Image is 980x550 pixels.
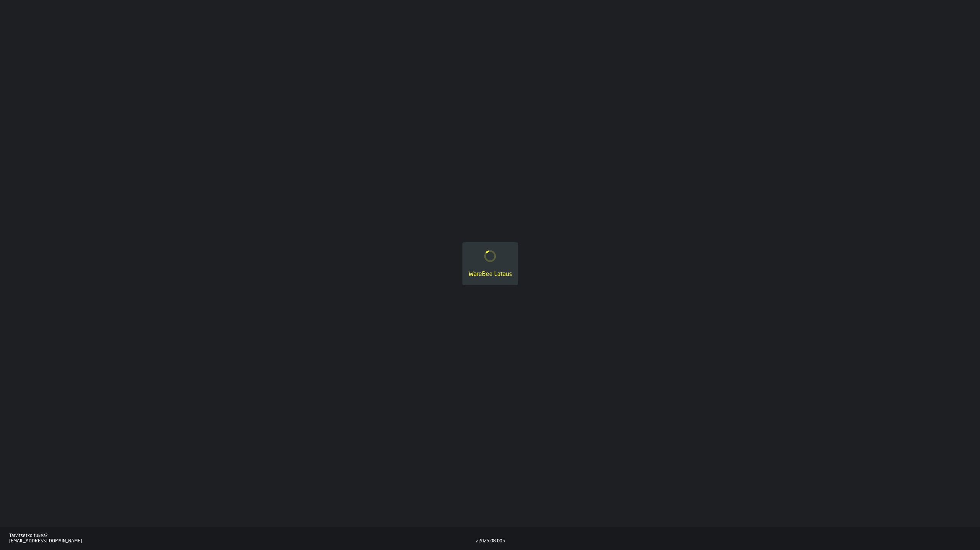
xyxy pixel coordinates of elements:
[469,270,512,279] div: WareBee Lataus
[9,533,475,539] div: Tarvitsetko tukea?
[475,539,479,544] div: v.
[9,533,475,544] a: Tarvitsetko tukea?[EMAIL_ADDRESS][DOMAIN_NAME]
[9,539,475,544] div: [EMAIL_ADDRESS][DOMAIN_NAME]
[479,539,505,544] div: 2025.08.005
